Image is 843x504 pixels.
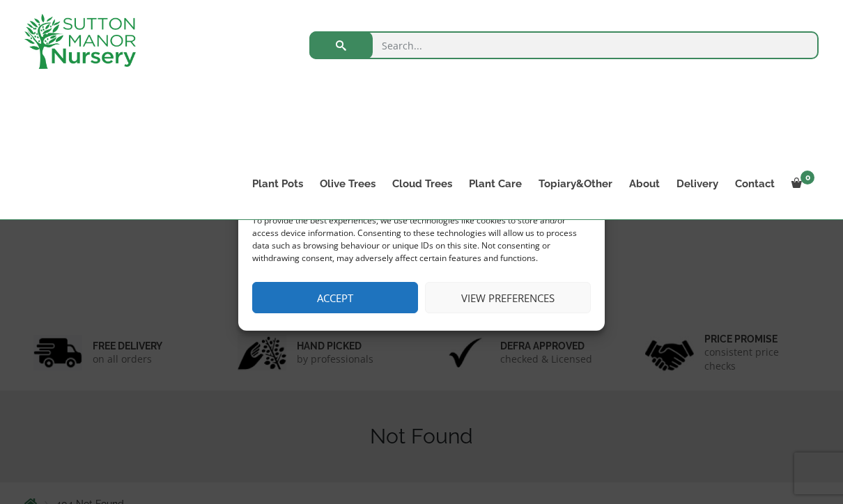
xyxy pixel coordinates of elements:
button: Accept [252,282,418,313]
a: Delivery [668,174,727,194]
a: 0 [783,174,819,194]
button: View preferences [425,282,591,313]
div: To provide the best experiences, we use technologies like cookies to store and/or access device i... [252,214,589,265]
a: Plant Pots [244,174,311,194]
a: Olive Trees [311,174,384,194]
a: About [621,174,668,194]
input: Search... [309,31,819,59]
img: logo [24,14,136,69]
a: Plant Care [461,174,530,194]
a: Cloud Trees [384,174,461,194]
span: 0 [801,171,814,184]
a: Topiary&Other [530,174,621,194]
a: Contact [727,174,783,194]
